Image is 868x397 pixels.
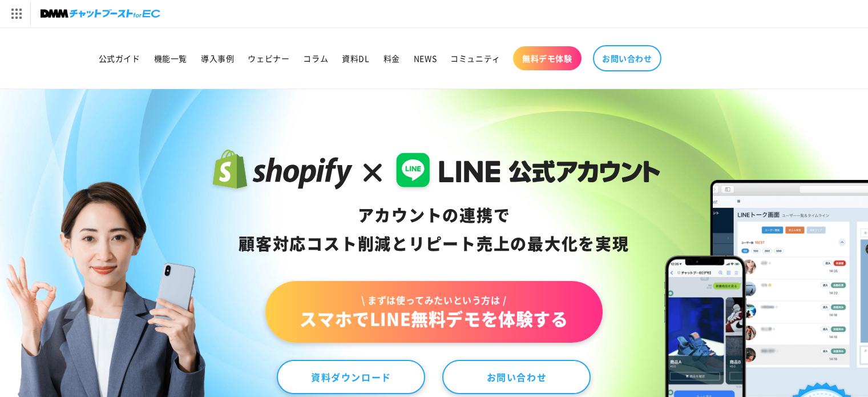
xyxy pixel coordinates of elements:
a: \ まずは使ってみたいという方は /スマホでLINE無料デモを体験する [265,281,602,343]
span: 資料DL [342,53,369,63]
a: NEWS [407,46,443,70]
a: 無料デモ体験 [513,46,582,70]
span: コミュニティ [450,53,500,63]
a: ウェビナー [241,46,296,70]
span: 公式ガイド [99,53,140,63]
a: 料金 [377,46,407,70]
div: アカウントの連携で 顧客対応コスト削減と リピート売上の 最大化を実現 [208,201,660,258]
span: 機能一覧 [154,53,187,63]
img: チャットブーストforEC [41,6,160,22]
a: お問い合わせ [593,45,661,71]
span: お問い合わせ [602,53,652,63]
img: サービス [2,2,30,26]
a: コミュニティ [443,46,507,70]
a: 資料ダウンロード [277,360,425,394]
a: お問い合わせ [442,360,591,394]
span: 料金 [383,53,400,63]
a: 公式ガイド [92,46,147,70]
span: \ まずは使ってみたいという方は / [300,294,568,306]
span: 無料デモ体験 [522,53,572,63]
span: NEWS [414,53,437,63]
a: 導入事例 [194,46,241,70]
span: ウェビナー [248,53,289,63]
span: コラム [303,53,328,63]
a: コラム [296,46,335,70]
span: 導入事例 [201,53,234,63]
a: 機能一覧 [147,46,194,70]
a: 資料DL [335,46,376,70]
